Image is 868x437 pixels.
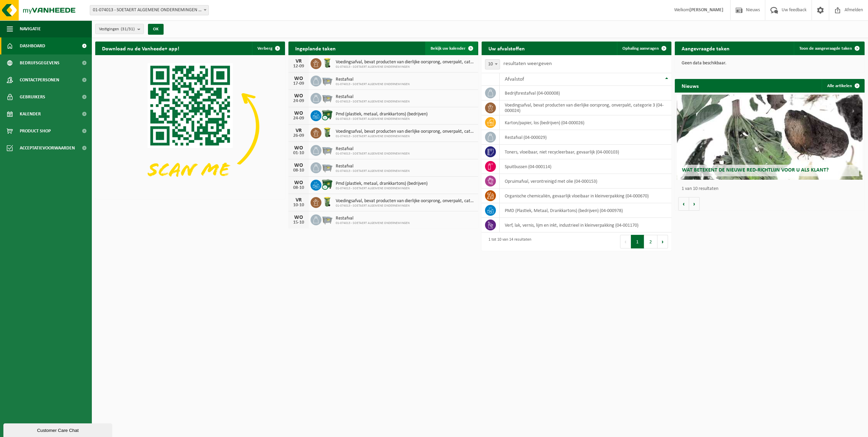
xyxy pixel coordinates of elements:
p: Geen data beschikbaar. [682,61,858,66]
span: Contactpersonen [20,71,59,88]
div: 08-10 [292,185,305,190]
div: VR [292,128,305,133]
a: Bekijk uw kalender [425,42,478,55]
h2: Nieuws [675,79,705,92]
span: 01-074013 - SOETAERT ALGEMENE ONDERNEMINGEN [336,221,410,225]
td: restafval (04-000029) [500,130,671,145]
iframe: chat widget [3,422,114,437]
img: WB-1100-CU [321,109,333,121]
a: Alle artikelen [822,79,864,93]
span: Voedingsafval, bevat producten van dierlijke oorsprong, onverpakt, categorie 3 [336,198,475,204]
img: WB-1100-CU [321,179,333,190]
img: WB-2500-GAL-GY-01 [321,144,333,156]
span: 10 [485,60,500,69]
div: WO [292,111,305,116]
h2: Uw afvalstoffen [482,42,532,55]
td: verf, lak, vernis, lijm en inkt, industrieel in kleinverpakking (04-001170) [500,218,671,232]
span: Pmd (plastiek, metaal, drankkartons) (bedrijven) [336,181,428,187]
div: WO [292,180,305,185]
div: VR [292,59,305,64]
a: Ophaling aanvragen [617,42,671,55]
h2: Ingeplande taken [288,42,343,55]
span: Verberg [257,46,272,51]
span: Pmd (plastiek, metaal, drankkartons) (bedrijven) [336,112,428,117]
span: Vestigingen [99,24,135,34]
td: opruimafval, verontreinigd met olie (04-000153) [500,174,671,189]
div: VR [292,197,305,203]
span: 01-074013 - SOETAERT ALGEMENE ONDERNEMINGEN [336,65,475,69]
span: Ophaling aanvragen [622,46,659,51]
span: Kalender [20,106,41,123]
img: WB-0140-HPE-GN-50 [321,196,333,208]
p: 1 van 10 resultaten [682,187,861,191]
span: Restafval [336,94,410,100]
count: (31/31) [121,27,135,31]
span: 10 [485,59,500,69]
img: WB-0140-HPE-GN-50 [321,57,333,69]
div: WO [292,93,305,99]
button: Previous [620,235,631,248]
span: 01-074013 - SOETAERT ALGEMENE ONDERNEMINGEN [336,134,475,139]
div: WO [292,215,305,220]
div: 10-10 [292,203,305,208]
span: 01-074013 - SOETAERT ALGEMENE ONDERNEMINGEN [336,82,410,86]
span: 01-074013 - SOETAERT ALGEMENE ONDERNEMINGEN [336,187,428,191]
img: WB-2500-GAL-GY-01 [321,92,333,103]
td: organische chemicaliën, gevaarlijk vloeibaar in kleinverpakking (04-000670) [500,189,671,203]
span: 01-074013 - SOETAERT ALGEMENE ONDERNEMINGEN - OOSTENDE [90,5,208,15]
span: Afvalstof [505,77,524,82]
span: Voedingsafval, bevat producten van dierlijke oorsprong, onverpakt, categorie 3 [336,60,475,65]
div: WO [292,163,305,168]
span: 01-074013 - SOETAERT ALGEMENE ONDERNEMINGEN [336,169,410,173]
div: 24-09 [292,99,305,103]
button: Volgende [689,197,700,211]
div: 26-09 [292,133,305,138]
span: 01-074013 - SOETAERT ALGEMENE ONDERNEMINGEN [336,117,428,121]
span: Bedrijfsgegevens [20,54,60,71]
td: PMD (Plastiek, Metaal, Drankkartons) (bedrijven) (04-000978) [500,203,671,218]
span: Dashboard [20,37,45,54]
label: resultaten weergeven [503,61,552,66]
td: voedingsafval, bevat producten van dierlijke oorsprong, onverpakt, categorie 3 (04-000024) [500,100,671,115]
span: Navigatie [20,20,41,37]
span: 01-074013 - SOETAERT ALGEMENE ONDERNEMINGEN - OOSTENDE [90,5,209,15]
img: WB-2500-GAL-GY-01 [321,75,333,86]
div: WO [292,76,305,81]
span: Restafval [336,164,410,169]
a: Toon de aangevraagde taken [794,42,864,55]
button: OK [148,24,164,35]
div: 24-09 [292,116,305,121]
div: 01-10 [292,151,305,156]
button: Vorige [678,197,689,211]
img: WB-0140-HPE-GN-50 [321,127,333,138]
span: Voedingsafval, bevat producten van dierlijke oorsprong, onverpakt, categorie 3 [336,129,475,134]
div: 15-10 [292,220,305,225]
h2: Download nu de Vanheede+ app! [95,42,186,55]
div: 08-10 [292,168,305,173]
button: Vestigingen(31/31) [95,24,144,34]
td: spuitbussen (04-000114) [500,159,671,174]
td: karton/papier, los (bedrijven) (04-000026) [500,115,671,130]
button: 1 [631,235,644,248]
span: Gebruikers [20,88,45,106]
span: 01-074013 - SOETAERT ALGEMENE ONDERNEMINGEN [336,100,410,104]
span: Product Shop [20,123,51,140]
div: WO [292,145,305,151]
img: WB-2500-GAL-GY-01 [321,161,333,173]
button: Next [657,235,668,248]
span: 01-074013 - SOETAERT ALGEMENE ONDERNEMINGEN [336,204,475,208]
span: Restafval [336,77,410,82]
button: Verberg [252,42,284,55]
span: Restafval [336,216,410,221]
span: Restafval [336,146,410,152]
h2: Aangevraagde taken [675,42,736,55]
span: Wat betekent de nieuwe RED-richtlijn voor u als klant? [682,167,829,173]
img: WB-2500-GAL-GY-01 [321,213,333,225]
td: toners, vloeibaar, niet recycleerbaar, gevaarlijk (04-000103) [500,145,671,159]
span: Acceptatievoorwaarden [20,140,75,157]
div: 12-09 [292,64,305,69]
button: 2 [644,235,657,248]
a: Wat betekent de nieuwe RED-richtlijn voor u als klant? [677,95,863,180]
strong: [PERSON_NAME] [689,7,723,13]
